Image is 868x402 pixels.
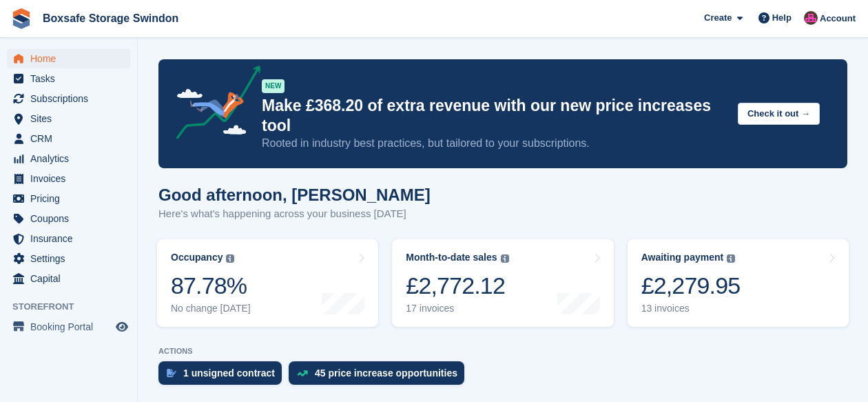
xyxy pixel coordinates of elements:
img: price_increase_opportunities-93ffe204e8149a01c8c9dc8f82e8f89637d9d84a8eef4429ea346261dce0b2c0.svg [297,370,308,376]
a: menu [7,49,130,68]
span: Account [820,12,856,26]
a: menu [7,229,130,248]
div: £2,772.12 [406,272,508,300]
div: No change [DATE] [171,303,251,314]
div: 45 price increase opportunities [315,368,457,379]
h1: Good afternoon, [PERSON_NAME] [158,185,431,204]
span: Help [772,11,792,25]
a: Preview store [114,319,130,335]
div: Occupancy [171,252,223,263]
span: Settings [30,249,113,268]
a: menu [7,69,130,88]
span: Subscriptions [30,89,113,108]
a: menu [7,169,130,188]
div: 87.78% [171,272,251,300]
p: Rooted in industry best practices, but tailored to your subscriptions. [262,136,727,151]
div: 1 unsigned contract [183,368,275,379]
p: ACTIONS [158,347,847,356]
a: 45 price increase opportunities [289,361,471,392]
img: price-adjustments-announcement-icon-8257ccfd72463d97f412b2fc003d46551f7dbcb40ab6d574587a9cd5c0d94... [165,66,261,144]
a: Month-to-date sales £2,772.12 17 invoices [392,239,613,327]
a: menu [7,129,130,148]
img: Philip Matthews [804,11,818,25]
img: contract_signature_icon-13c848040528278c33f63329250d36e43548de30e8caae1d1a13099fd9432cc5.svg [167,369,176,377]
span: Coupons [30,209,113,228]
a: Boxsafe Storage Swindon [37,7,184,30]
span: Create [704,11,732,25]
span: Invoices [30,169,113,188]
div: 13 invoices [641,303,741,314]
p: Here's what's happening across your business [DATE] [158,206,431,222]
a: menu [7,149,130,168]
a: menu [7,189,130,208]
span: CRM [30,129,113,148]
span: Pricing [30,189,113,208]
span: Booking Portal [30,317,113,336]
p: Make £368.20 of extra revenue with our new price increases tool [262,96,727,136]
a: menu [7,89,130,108]
span: Sites [30,109,113,128]
img: icon-info-grey-7440780725fd019a000dd9b08b2336e03edf1995a4989e88bcd33f0948082b44.svg [226,254,234,263]
div: 17 invoices [406,303,508,314]
span: Capital [30,269,113,288]
span: Insurance [30,229,113,248]
a: menu [7,109,130,128]
div: NEW [262,79,285,93]
a: menu [7,317,130,336]
div: Awaiting payment [641,252,724,263]
a: menu [7,209,130,228]
span: Analytics [30,149,113,168]
span: Tasks [30,69,113,88]
a: 1 unsigned contract [158,361,289,392]
a: Occupancy 87.78% No change [DATE] [157,239,378,327]
span: Storefront [12,300,137,314]
img: icon-info-grey-7440780725fd019a000dd9b08b2336e03edf1995a4989e88bcd33f0948082b44.svg [727,254,735,263]
a: menu [7,249,130,268]
img: stora-icon-8386f47178a22dfd0bd8f6a31ec36ba5ce8667c1dd55bd0f319d3a0aa187defe.svg [11,8,32,29]
span: Home [30,49,113,68]
a: menu [7,269,130,288]
a: Awaiting payment £2,279.95 13 invoices [628,239,849,327]
img: icon-info-grey-7440780725fd019a000dd9b08b2336e03edf1995a4989e88bcd33f0948082b44.svg [501,254,509,263]
div: Month-to-date sales [406,252,497,263]
div: £2,279.95 [641,272,741,300]
button: Check it out → [738,103,820,125]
